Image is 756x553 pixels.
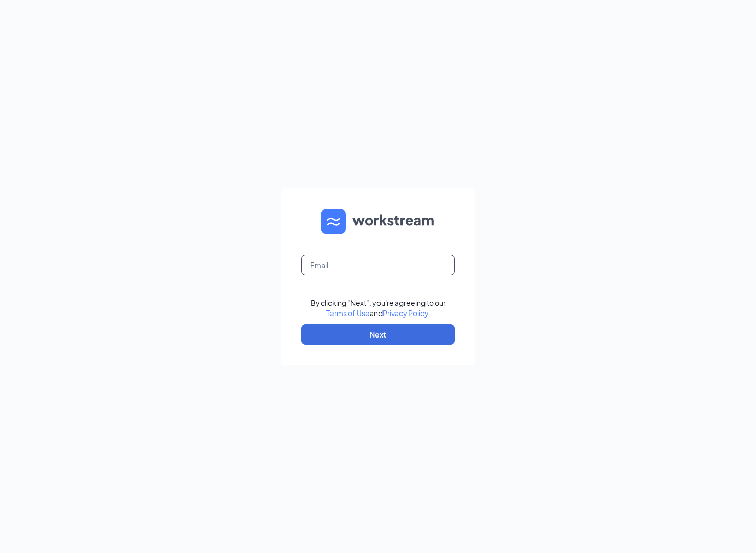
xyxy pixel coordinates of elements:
a: Terms of Use [326,308,370,318]
div: By clicking "Next", you're agreeing to our and . [311,298,446,318]
button: Next [301,324,455,345]
img: WS logo and Workstream text [321,209,435,234]
a: Privacy Policy [383,308,428,318]
input: Email [301,255,455,275]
